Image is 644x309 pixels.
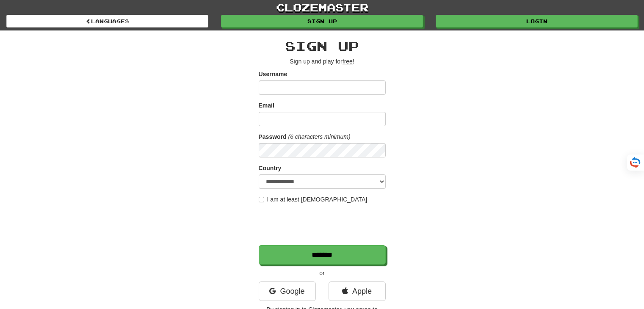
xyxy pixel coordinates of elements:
[259,39,386,53] h2: Sign up
[329,281,386,301] a: Apple
[6,15,208,28] a: Languages
[259,197,264,202] input: I am at least [DEMOGRAPHIC_DATA]
[259,208,387,241] iframe: reCAPTCHA
[259,269,386,277] p: or
[221,15,423,28] a: Sign up
[343,58,353,65] u: free
[259,70,287,78] label: Username
[259,281,316,301] a: Google
[259,132,287,141] label: Password
[259,164,282,172] label: Country
[259,101,274,110] label: Email
[436,15,638,28] a: Login
[259,57,386,66] p: Sign up and play for !
[259,195,368,204] label: I am at least [DEMOGRAPHIC_DATA]
[288,133,351,140] em: (6 characters minimum)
